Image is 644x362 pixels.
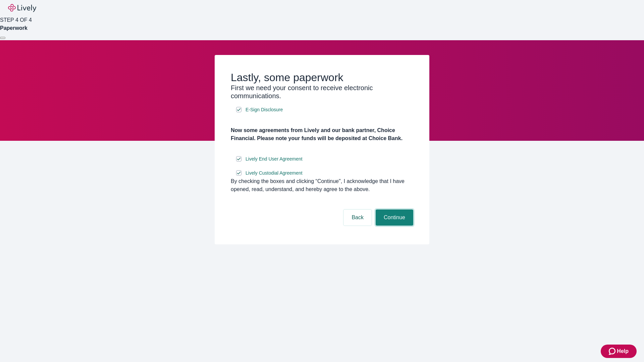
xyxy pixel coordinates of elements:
span: Lively Custodial Agreement [246,170,303,177]
span: Lively End User Agreement [246,156,303,163]
h2: Lastly, some paperwork [231,71,413,84]
h4: Now some agreements from Lively and our bank partner, Choice Financial. Please note your funds wi... [231,126,413,142]
button: Zendesk support iconHelp [601,345,637,358]
h3: First we need your consent to receive electronic communications. [231,84,413,100]
span: E-Sign Disclosure [246,106,283,113]
svg: Zendesk support icon [609,347,617,355]
span: Help [617,347,629,355]
div: By checking the boxes and clicking “Continue", I acknowledge that I have opened, read, understand... [231,177,413,193]
button: Continue [376,209,413,226]
a: e-sign disclosure document [244,106,284,114]
a: e-sign disclosure document [244,155,304,163]
img: Lively [8,4,36,12]
a: e-sign disclosure document [244,169,304,177]
button: Back [343,209,372,226]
